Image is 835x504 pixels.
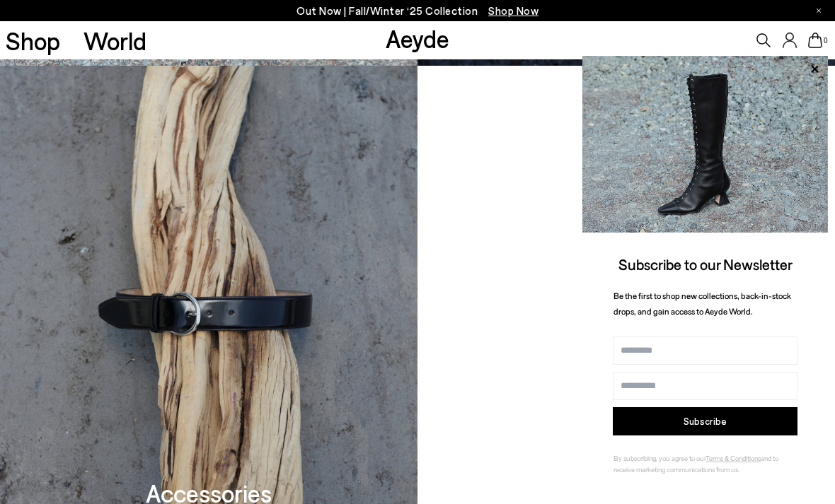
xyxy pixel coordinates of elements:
a: Terms & Conditions [706,454,761,462]
span: Subscribe to our Newsletter [618,255,793,273]
span: 0 [822,37,829,45]
button: Subscribe [613,407,797,435]
a: Aeyde [386,23,449,53]
img: 2a6287a1333c9a56320fd6e7b3c4a9a9.jpg [582,56,828,233]
span: Navigate to /collections/new-in [488,4,539,17]
a: World [83,28,146,53]
a: 0 [808,33,822,48]
span: By subscribing, you agree to our [614,454,706,462]
p: Out Now | Fall/Winter ‘25 Collection [296,2,539,20]
span: Be the first to shop new collections, back-in-stock drops, and gain access to Aeyde World. [614,291,791,317]
a: Shop [6,28,60,53]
